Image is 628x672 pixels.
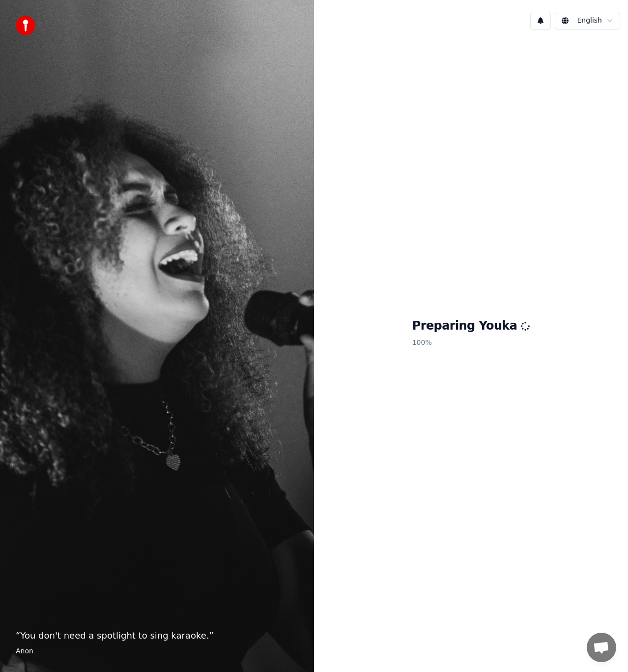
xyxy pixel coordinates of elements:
[587,633,616,662] div: Open chat
[16,646,298,656] footer: Anon
[412,334,530,352] p: 100 %
[412,318,530,334] h1: Preparing Youka
[16,629,298,643] p: “ You don't need a spotlight to sing karaoke. ”
[16,16,35,35] img: youka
